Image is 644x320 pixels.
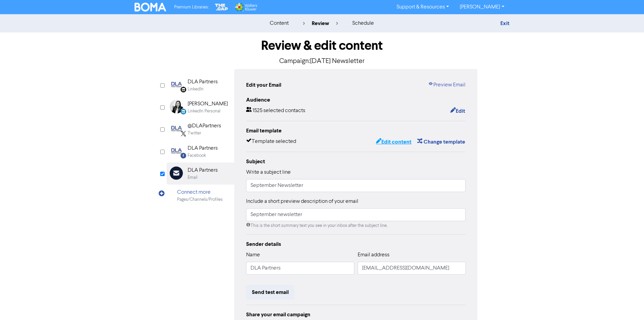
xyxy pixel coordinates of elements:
[188,108,220,114] div: LinkedIn Personal
[167,56,478,66] p: Campaign: [DATE] Newsletter
[188,130,201,136] div: Twitter
[188,174,197,181] div: Email
[234,3,257,12] img: Wolters Kluwer
[303,19,338,27] div: review
[246,157,466,166] div: Subject
[188,166,218,174] div: DLA Partners
[167,74,234,96] div: Linkedin DLA PartnersLinkedIn
[167,163,234,185] div: DLA PartnersEmail
[428,81,466,89] a: Preview Email
[167,141,234,163] div: Facebook DLA PartnersFacebook
[417,137,466,146] button: Change template
[188,152,206,159] div: Facebook
[167,185,234,207] div: Connect morePages/Channels/Profiles
[246,311,466,319] div: Share your email campaign
[358,251,389,259] label: Email address
[188,100,228,108] div: [PERSON_NAME]
[500,20,509,27] a: Exit
[376,137,412,146] button: Edit content
[188,78,218,86] div: DLA Partners
[246,137,296,146] div: Template selected
[246,168,291,176] label: Write a subject line
[352,19,374,27] div: schedule
[214,3,229,12] img: The Gap
[167,38,478,54] h1: Review & edit content
[170,78,183,91] img: Linkedin
[167,118,234,140] div: Twitter@DLAPartnersTwitter
[246,127,466,135] div: Email template
[170,144,183,158] img: Facebook
[246,81,281,89] div: Edit your Email
[246,107,305,115] div: 1525 selected contacts
[188,122,221,130] div: @DLAPartners
[174,5,209,9] span: Premium Libraries:
[391,2,454,13] a: Support & Resources
[246,197,358,206] label: Include a short preview description of your email
[450,107,466,115] button: Edit
[246,222,466,229] div: This is the short summary text you see in your inbox after the subject line.
[270,19,289,27] div: content
[170,122,183,135] img: Twitter
[135,3,166,12] img: BOMA Logo
[188,86,204,92] div: LinkedIn
[177,188,223,196] div: Connect more
[246,240,466,248] div: Sender details
[246,96,466,104] div: Audience
[167,96,234,118] div: LinkedinPersonal [PERSON_NAME]LinkedIn Personal
[246,285,294,299] button: Send test email
[188,144,218,152] div: DLA Partners
[177,196,223,203] div: Pages/Channels/Profiles
[170,100,183,113] img: LinkedinPersonal
[610,287,644,320] iframe: Chat Widget
[246,251,260,259] label: Name
[454,2,509,13] a: [PERSON_NAME]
